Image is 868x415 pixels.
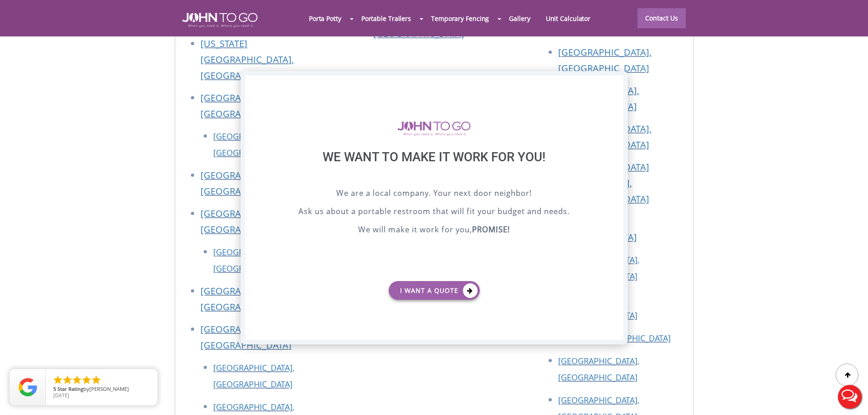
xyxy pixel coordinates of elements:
p: Ask us about a portable restroom that will fit your budget and needs. [268,205,601,219]
b: PROMISE! [472,224,510,235]
button: Live Chat [832,379,868,415]
span: 5 [53,385,56,392]
a: I want a Quote [389,281,480,300]
img: logo of viptogo [397,121,471,136]
p: We will make it work for you, [268,224,601,237]
li:  [62,374,73,385]
li:  [91,374,102,385]
li:  [72,374,82,385]
span: Star Rating [57,385,83,392]
img: Review Rating [19,378,37,396]
p: We are a local company. Your next door neighbor! [268,187,601,201]
div: X [609,76,623,91]
li:  [52,374,63,385]
span: by [53,386,150,393]
li:  [81,374,92,385]
span: [DATE] [53,392,69,399]
div: We want to make it work for you! [268,149,601,187]
span: [PERSON_NAME] [89,385,129,392]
